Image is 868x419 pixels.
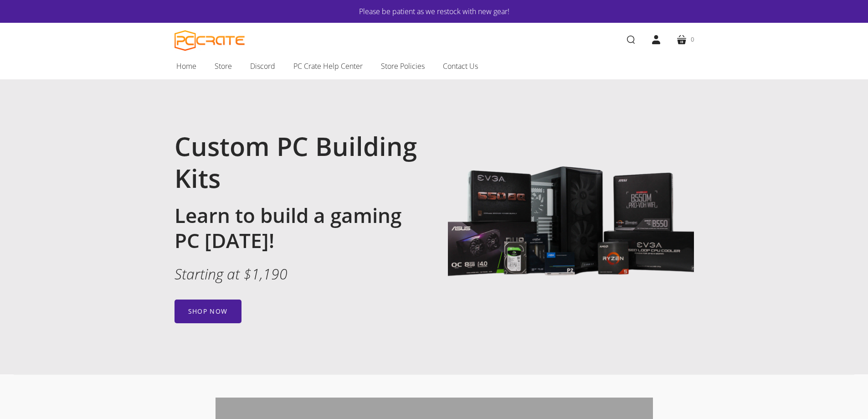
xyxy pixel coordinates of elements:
[175,30,245,51] a: PC CRATE
[175,203,421,253] h2: Learn to build a gaming PC [DATE]!
[161,57,708,79] nav: Main navigation
[443,60,478,72] span: Contact Us
[241,57,284,76] a: Discord
[448,102,694,348] img: Image with gaming PC components including Lian Li 205 Lancool case, MSI B550M motherboard, EVGA 6...
[205,57,241,76] a: Store
[175,264,288,284] em: Starting at $1,190
[372,57,434,76] a: Store Policies
[175,130,421,194] h1: Custom PC Building Kits
[215,60,232,72] span: Store
[434,57,487,76] a: Contact Us
[691,35,694,44] span: 0
[284,57,372,76] a: PC Crate Help Center
[293,60,363,72] span: PC Crate Help Center
[167,57,205,76] a: Home
[202,5,667,17] a: Please be patient as we restock with new gear!
[175,300,241,323] a: Shop now
[250,60,275,72] span: Discord
[381,60,425,72] span: Store Policies
[176,60,196,72] span: Home
[669,27,701,52] a: 0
